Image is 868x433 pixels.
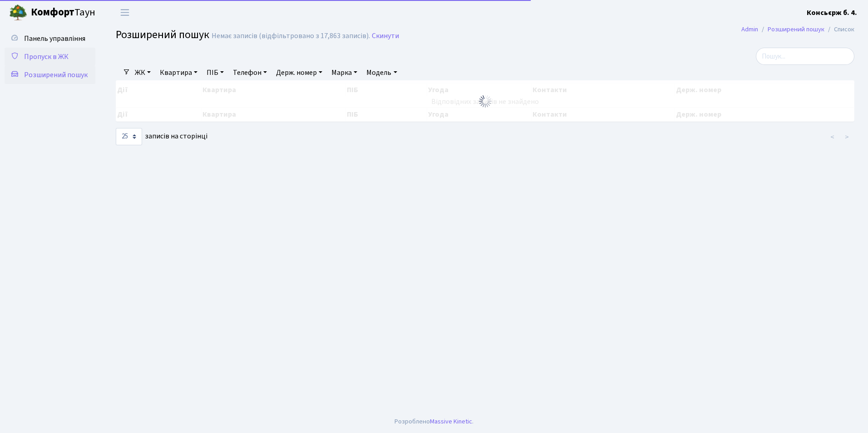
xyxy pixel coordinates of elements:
input: Пошук... [756,48,854,65]
span: Розширений пошук [24,70,88,80]
span: Розширений пошук [116,27,209,43]
a: ПІБ [203,65,227,80]
select: записів на сторінці [116,128,142,145]
a: Держ. номер [272,65,326,80]
label: записів на сторінці [116,128,207,145]
a: Марка [328,65,361,80]
button: Переключити навігацію [113,5,136,20]
a: Модель [363,65,400,80]
img: logo.png [9,4,27,22]
li: Список [824,25,854,34]
span: Пропуск в ЖК [24,52,69,62]
a: Admin [741,25,758,34]
div: Немає записів (відфільтровано з 17,863 записів). [212,32,370,40]
div: Розроблено . [395,417,473,427]
a: Розширений пошук [5,66,95,84]
a: Скинути [372,32,399,40]
a: Телефон [229,65,271,80]
nav: breadcrumb [728,20,868,39]
a: Пропуск в ЖК [5,48,95,66]
a: Massive Kinetic [430,417,472,426]
span: Панель управління [24,34,85,44]
a: Консьєрж б. 4. [807,7,857,18]
b: Консьєрж б. 4. [807,8,857,18]
a: Панель управління [5,30,95,48]
a: Квартира [156,65,201,80]
img: Обробка... [478,94,493,108]
span: Таун [31,5,95,20]
a: ЖК [131,65,154,80]
b: Комфорт [31,5,74,20]
a: Розширений пошук [768,25,824,34]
